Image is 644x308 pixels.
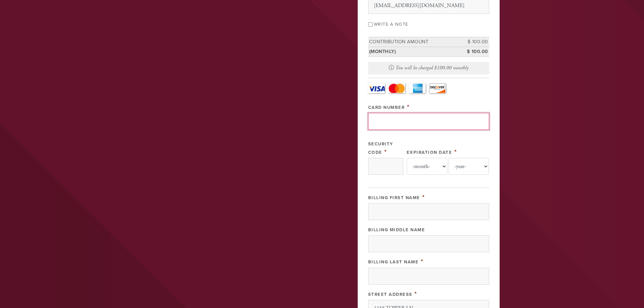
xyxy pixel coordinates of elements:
[421,258,424,265] span: This field is required.
[368,37,459,47] td: Contribution Amount
[414,290,417,298] span: This field is required.
[422,193,425,201] span: This field is required.
[368,292,412,297] label: Street Address
[407,103,410,111] span: This field is required.
[384,148,387,156] span: This field is required.
[459,37,489,47] td: $ 100.00
[459,47,489,56] td: $ 100.00
[368,105,405,110] label: Card Number
[429,83,446,93] a: Discover
[449,158,489,175] select: Expiration Date year
[368,83,385,93] a: Visa
[368,259,419,265] label: Billing Last Name
[374,22,408,27] label: Write a note
[368,62,489,74] div: You will be charged $100.00 monthly
[409,83,426,93] a: Amex
[368,47,459,56] td: (monthly)
[407,150,452,155] label: Expiration Date
[368,141,393,155] label: Security Code
[388,83,405,93] a: MasterCard
[454,148,457,156] span: This field is required.
[368,227,425,233] label: Billing Middle Name
[407,158,447,175] select: Expiration Date month
[368,195,420,200] label: Billing First Name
